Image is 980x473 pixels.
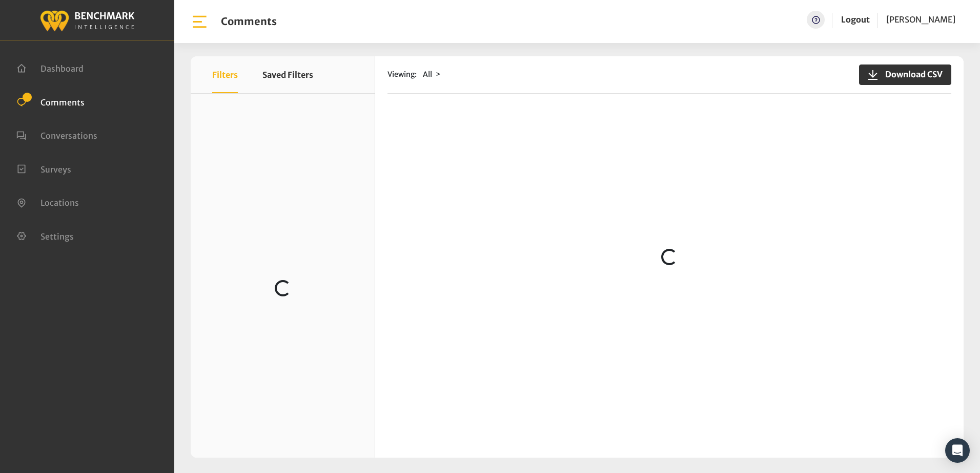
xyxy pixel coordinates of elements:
img: benchmark [39,8,135,33]
a: [PERSON_NAME] [886,11,955,29]
span: Surveys [40,164,71,174]
span: [PERSON_NAME] [886,14,955,25]
button: Filters [212,56,238,93]
span: Comments [40,97,85,107]
a: Locations [16,197,79,207]
span: All [423,70,432,79]
a: Settings [16,230,74,241]
span: Viewing: [387,69,417,80]
a: Dashboard [16,62,84,73]
span: Conversations [40,131,97,141]
a: Logout [841,11,870,29]
button: Saved Filters [262,56,313,93]
a: Logout [841,14,870,25]
a: Comments [16,96,85,106]
span: Download CSV [879,68,943,80]
span: Locations [40,198,79,208]
a: Conversations [16,130,97,140]
div: Open Intercom Messenger [945,438,970,463]
a: Surveys [16,163,71,174]
h1: Comments [221,15,277,28]
button: Download CSV [859,64,951,85]
span: Settings [40,231,74,241]
img: bar [191,13,209,31]
span: Dashboard [40,63,84,74]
